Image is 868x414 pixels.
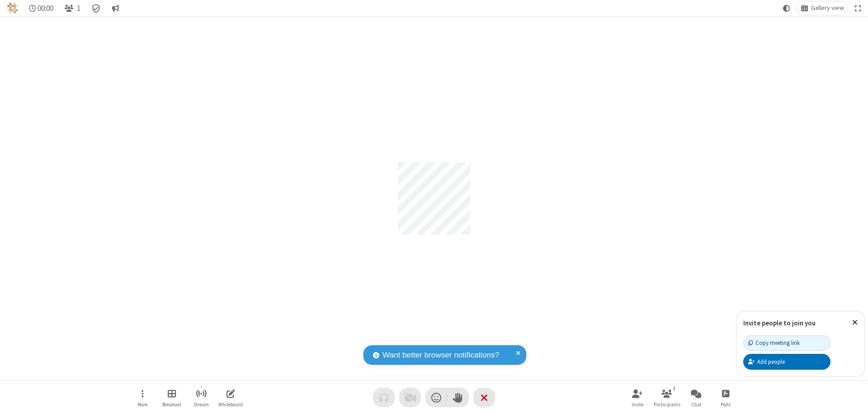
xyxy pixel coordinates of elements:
[743,335,830,351] button: Copy meeting link
[188,385,215,410] button: Start streaming
[129,385,156,410] button: Open menu
[721,402,731,407] span: Polls
[653,385,680,410] button: Open participant list
[7,3,18,14] img: QA Selenium DO NOT DELETE OR CHANGE
[77,4,80,13] span: 1
[88,1,105,15] div: Meeting details Encryption enabled
[654,402,680,407] span: Participants
[162,402,181,407] span: Breakout
[373,388,395,407] button: Audio problem - check your Internet connection or call by phone
[811,5,844,12] span: Gallery view
[779,1,794,15] button: Using system theme
[632,402,643,407] span: Invite
[851,1,865,15] button: Fullscreen
[743,354,830,369] button: Add people
[845,311,864,334] button: Close popover
[382,349,499,361] span: Want better browser notifications?
[743,319,816,327] label: Invite people to join you
[61,1,84,15] button: Open participant list
[748,339,800,347] div: Copy meeting link
[108,1,123,15] button: Conversation
[670,384,678,392] div: 1
[473,388,495,407] button: End or leave meeting
[624,385,651,410] button: Invite participants (⌘+Shift+I)
[193,402,209,407] span: Stream
[691,402,702,407] span: Chat
[712,385,739,410] button: Open poll
[399,388,421,407] button: Video
[447,388,469,407] button: Raise hand
[683,385,710,410] button: Open chat
[158,385,185,410] button: Manage Breakout Rooms
[217,385,244,410] button: Open shared whiteboard
[218,402,243,407] span: Whiteboard
[137,402,147,407] span: More
[25,1,57,15] div: Timer
[797,1,848,15] button: Change layout
[38,4,53,13] span: 00:00
[425,388,447,407] button: Send a reaction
